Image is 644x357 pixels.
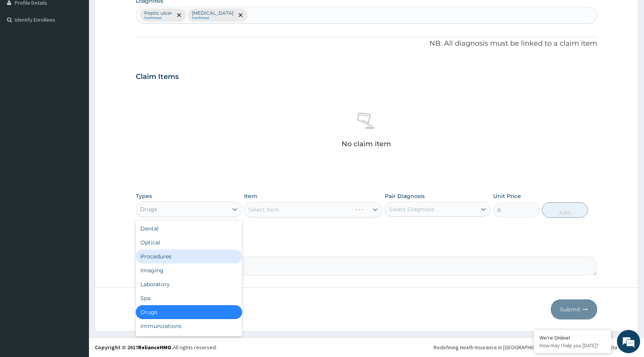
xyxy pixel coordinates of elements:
[136,305,242,319] div: Drugs
[342,140,391,148] p: No claim item
[95,344,173,351] strong: Copyright © 2017 .
[389,205,434,213] div: Select Diagnosis
[136,263,242,277] div: Imaging
[136,249,242,263] div: Procedures
[176,12,183,19] span: remove selection option
[136,193,152,200] label: Types
[144,16,172,20] small: Confirmed
[136,246,597,252] label: Comment
[40,43,130,53] div: Chat with us now
[14,39,31,58] img: d_794563401_company_1708531726252_794563401
[45,97,107,176] span: We're online!
[237,12,244,19] span: remove selection option
[138,344,171,351] a: RelianceHMO
[385,192,425,200] label: Pair Diagnosis
[127,4,145,22] div: Minimize live chat window
[89,337,644,357] footer: All rights reserved.
[542,202,588,218] button: Add
[136,319,242,333] div: Immunizations
[540,334,605,341] div: We're Online!
[136,39,597,49] p: NB: All diagnosis must be linked to a claim item
[244,192,257,200] label: Item
[144,10,172,16] p: Peptic ulcer
[493,192,521,200] label: Unit Price
[136,236,242,249] div: Optical
[4,211,147,238] textarea: Type your message and hit 'Enter'
[136,222,242,236] div: Dental
[551,299,597,319] button: Submit
[140,205,157,213] div: Drugs
[136,333,242,347] div: Others
[434,343,638,351] div: Redefining Heath Insurance in [GEOGRAPHIC_DATA] using Telemedicine and Data Science!
[136,277,242,291] div: Laboratory
[192,16,234,20] small: Confirmed
[136,291,242,305] div: Spa
[136,73,179,81] h3: Claim Items
[192,10,234,16] p: [MEDICAL_DATA]
[540,342,605,349] p: How may I help you today?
